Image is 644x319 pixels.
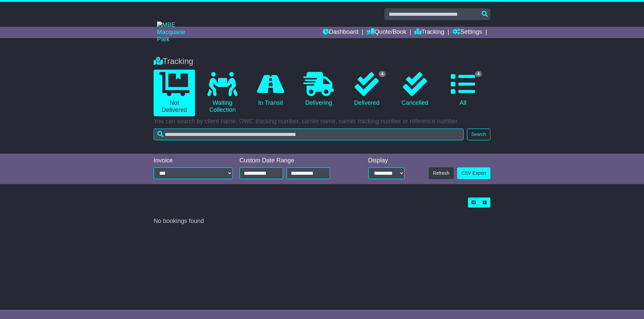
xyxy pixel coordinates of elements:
a: Waiting Collection [202,70,243,116]
a: Cancelled [394,70,435,109]
a: Settings [452,27,482,38]
button: Refresh [429,167,454,179]
a: CSV Export [457,167,490,179]
a: 4 Delivered [346,70,387,109]
a: In Transit [250,70,291,109]
button: Search [467,129,490,140]
span: 4 [475,71,482,77]
div: Invoice [154,157,233,164]
a: Quote/Book [367,27,406,38]
p: You can search by client name, OWC tracking number, carrier name, carrier tracking number or refe... [154,118,490,125]
a: Dashboard [323,27,359,38]
span: 4 [379,71,386,77]
a: Tracking [415,27,444,38]
a: Delivering [298,70,339,109]
a: Not Delivered [154,70,195,116]
div: No bookings found [154,218,490,225]
a: 4 All [442,70,484,109]
div: Display [368,157,405,164]
img: MBE Macquarie Park [157,21,197,43]
div: Tracking [150,57,494,66]
div: Custom Date Range [239,157,347,164]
